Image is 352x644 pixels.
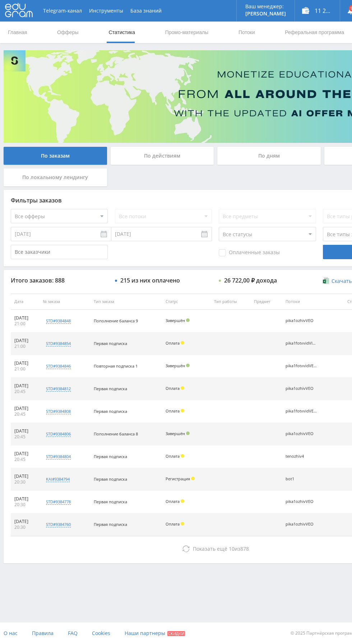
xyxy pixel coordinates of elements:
[193,545,249,552] span: из
[166,431,185,436] span: Завершён
[120,277,180,284] div: 215 из них оплачено
[245,11,286,17] p: [PERSON_NAME]
[4,168,107,186] div: По локальному лендингу
[181,454,184,458] span: Холд
[14,473,36,479] div: [DATE]
[229,545,235,552] span: 10
[4,147,107,165] div: По заказам
[92,622,110,644] a: Cookies
[14,360,36,366] div: [DATE]
[14,366,36,372] div: 21:00
[286,522,318,527] div: pika1ozhivVEO
[14,383,36,389] div: [DATE]
[245,4,286,9] p: Ваш менеджер:
[181,499,184,503] span: Холд
[14,434,36,440] div: 20:45
[181,341,184,345] span: Холд
[181,409,184,412] span: Холд
[14,411,36,417] div: 20:45
[219,249,280,256] span: Оплаченные заказы
[186,431,190,435] span: Подтвержден
[39,294,91,310] th: № заказа
[210,294,250,310] th: Тип работы
[14,479,36,485] div: 20:30
[56,22,79,43] a: Офферы
[14,338,36,344] div: [DATE]
[46,499,71,505] div: std#9384778
[4,622,18,644] a: О нас
[14,428,36,434] div: [DATE]
[94,499,127,504] span: Первая подписка
[224,277,277,284] div: 26 722,00 ₽ дохода
[7,22,28,43] a: Главная
[286,499,318,504] div: pika1ozhivVEO
[125,622,185,644] a: Наши партнеры Скидки
[11,294,39,310] th: Дата
[94,522,127,527] span: Первая подписка
[11,277,108,284] div: Итого заказов: 888
[32,630,54,636] span: Правила
[286,364,318,368] div: pika1fotvvidVEO3
[14,457,36,462] div: 20:45
[167,631,185,636] span: Скидки
[166,499,180,504] span: Оплата
[240,545,249,552] span: 878
[166,318,185,323] span: Завершён
[186,318,190,322] span: Подтвержден
[92,630,110,636] span: Cookies
[14,315,36,321] div: [DATE]
[191,477,195,480] span: Холд
[94,476,127,482] span: Первая подписка
[46,454,71,459] div: std#9384804
[4,630,18,636] span: О нас
[166,476,190,481] span: Регистрация
[94,454,127,459] span: Первая подписка
[193,545,227,552] span: Показать ещё
[282,294,335,310] th: Потоки
[94,409,127,414] span: Первая подписка
[46,431,71,437] div: std#9384806
[165,22,209,43] a: Промо-материалы
[111,147,214,165] div: По действиям
[286,318,318,323] div: pika1ozhivVEO
[286,477,318,481] div: bot1
[46,318,71,324] div: std#9384848
[94,341,127,346] span: Первая подписка
[166,408,180,414] span: Оплата
[68,622,78,644] a: FAQ
[181,522,184,526] span: Холд
[11,245,108,259] input: Все заказчики
[94,386,127,391] span: Первая подписка
[166,386,180,391] span: Оплата
[166,521,180,527] span: Оплата
[68,630,78,636] span: FAQ
[46,522,71,527] div: std#9384760
[286,454,318,459] div: tenozhiv4
[14,406,36,411] div: [DATE]
[46,409,71,414] div: std#9384808
[14,524,36,530] div: 20:30
[46,386,71,392] div: std#9384812
[166,340,180,346] span: Оплата
[286,409,318,414] div: pika1fotvvidVEO3
[32,622,54,644] a: Правила
[166,363,185,368] span: Завершён
[238,22,256,43] a: Потоки
[94,318,138,323] span: Пополнение баланса 9
[217,147,321,165] div: По дням
[94,363,138,369] span: Повторная подписка 1
[14,389,36,395] div: 20:45
[166,453,180,459] span: Оплата
[286,341,318,346] div: pika1fotvvidVIDGEN
[186,364,190,367] span: Подтвержден
[14,502,36,508] div: 20:30
[14,321,36,327] div: 21:00
[162,294,210,310] th: Статус
[250,294,282,310] th: Предмет
[46,363,71,369] div: std#9384846
[181,386,184,390] span: Холд
[125,630,165,636] span: Наши партнеры
[14,344,36,349] div: 21:00
[46,476,70,482] div: kai#9384794
[323,277,329,284] img: xlsx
